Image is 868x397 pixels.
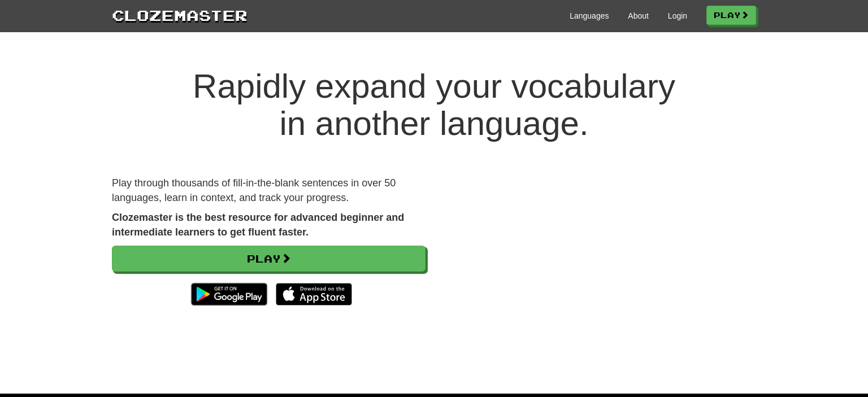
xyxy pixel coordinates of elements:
[628,10,649,21] a: About
[112,246,426,272] a: Play
[112,5,248,25] a: Clozemaster
[570,10,609,21] a: Languages
[112,176,426,205] p: Play through thousands of fill-in-the-blank sentences in over 50 languages, learn in context, and...
[706,6,756,25] a: Play
[276,283,352,306] img: Download_on_the_App_Store_Badge_US-UK_135x40-25178aeef6eb6b83b96f5f2d004eda3bffbb37122de64afbaef7...
[668,10,687,21] a: Login
[185,277,273,311] img: Get it on Google Play
[112,212,404,238] strong: Clozemaster is the best resource for advanced beginner and intermediate learners to get fluent fa...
